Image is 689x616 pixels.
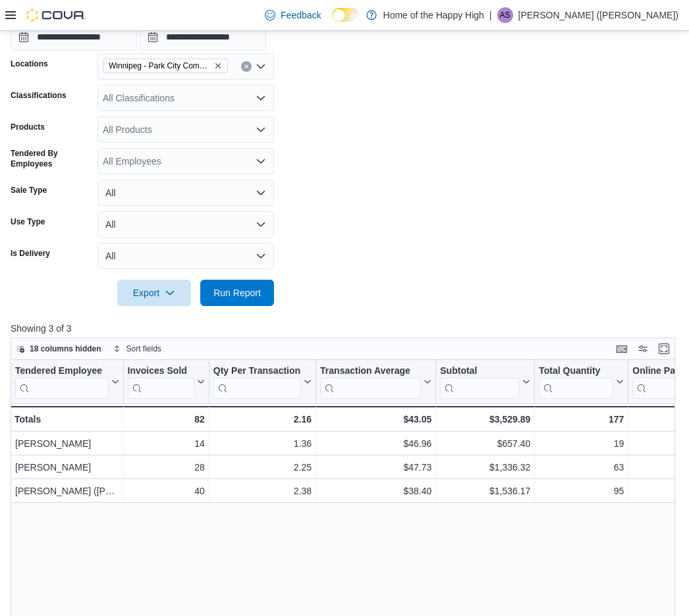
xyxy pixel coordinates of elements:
button: Export [117,280,191,306]
button: Qty Per Transaction [213,365,312,398]
div: 177 [539,411,624,427]
label: Use Type [11,217,45,227]
p: Showing 3 of 3 [11,322,682,335]
div: Transaction Average [320,365,421,398]
div: 28 [128,459,205,475]
div: Total Quantity [539,365,613,377]
button: Remove Winnipeg - Park City Commons - Fire & Flower from selection in this group [214,62,222,70]
button: Total Quantity [539,365,624,398]
div: 40 [128,483,205,499]
div: [PERSON_NAME] ([PERSON_NAME]) [15,483,119,499]
label: Products [11,122,45,132]
span: Export [125,280,183,306]
button: All [97,211,274,238]
div: 2.38 [213,483,312,499]
div: $43.05 [320,411,431,427]
div: $1,336.32 [440,459,530,475]
div: Subtotal [440,365,520,398]
div: 82 [128,411,205,427]
button: Open list of options [256,124,266,135]
img: Cova [26,9,86,22]
div: [PERSON_NAME] [15,436,119,451]
button: Transaction Average [320,365,431,398]
button: Open list of options [256,61,266,72]
div: 2.25 [213,459,312,475]
div: 2.16 [213,411,312,427]
span: Run Report [213,286,261,299]
button: All [97,243,274,269]
div: Totals [14,411,119,427]
button: Subtotal [440,365,530,398]
button: Open list of options [256,93,266,103]
div: 63 [539,459,624,475]
div: $1,536.17 [440,483,530,499]
input: Press the down key to open a popover containing a calendar. [11,24,137,51]
button: Clear input [241,61,252,72]
span: Sort fields [126,344,161,354]
button: 18 columns hidden [11,341,107,357]
div: $46.96 [320,436,431,451]
p: Home of the Happy High [383,7,484,23]
span: AS [499,7,510,23]
p: [PERSON_NAME] ([PERSON_NAME]) [518,7,679,23]
input: Dark Mode [332,8,360,22]
button: Sort fields [108,341,167,357]
label: Is Delivery [11,248,50,259]
button: Enter fullscreen [656,341,672,357]
label: Sale Type [11,185,47,195]
button: All [97,180,274,206]
label: Classifications [11,90,67,101]
button: Run Report [200,280,274,306]
div: Invoices Sold [128,365,194,377]
div: 14 [128,436,205,451]
span: Dark Mode [332,22,333,22]
label: Locations [11,59,48,69]
div: Tendered Employee [15,365,109,398]
div: Transaction Average [320,365,421,377]
div: Qty Per Transaction [213,365,301,398]
button: Open list of options [256,156,266,167]
div: $3,529.89 [440,411,530,427]
span: Feedback [281,9,321,22]
div: Total Quantity [539,365,613,398]
div: [PERSON_NAME] [15,459,119,475]
p: | [489,7,492,23]
button: Tendered Employee [15,365,119,398]
div: 19 [539,436,624,451]
div: 1.36 [213,436,312,451]
div: Amy Sabados (Whittaker) [497,7,513,23]
div: $657.40 [440,436,530,451]
input: Press the down key to open a popover containing a calendar. [140,24,266,51]
button: Invoices Sold [128,365,205,398]
a: Feedback [260,2,326,28]
span: Winnipeg - Park City Commons - Fire & Flower [103,59,228,73]
div: Qty Per Transaction [213,365,301,377]
div: $47.73 [320,459,431,475]
div: Tendered Employee [15,365,109,377]
div: $38.40 [320,483,431,499]
div: 95 [539,483,624,499]
div: Subtotal [440,365,520,377]
div: Invoices Sold [128,365,194,398]
button: Display options [635,341,651,357]
span: Winnipeg - Park City Commons - Fire & Flower [109,59,211,72]
label: Tendered By Employees [11,148,92,169]
span: 18 columns hidden [30,344,101,354]
button: Keyboard shortcuts [614,341,630,357]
